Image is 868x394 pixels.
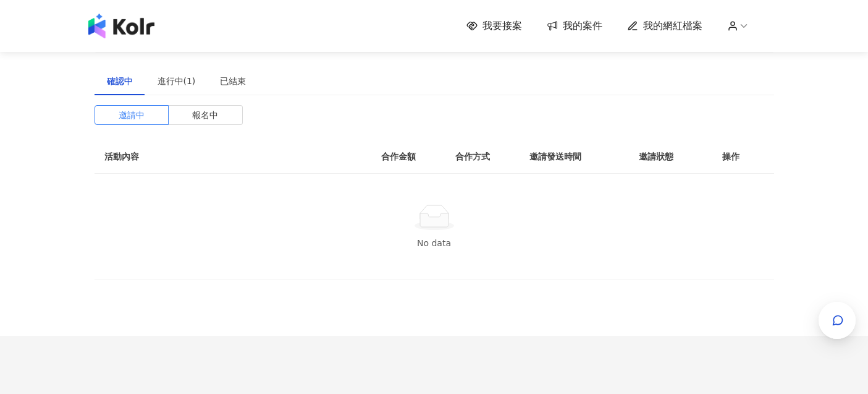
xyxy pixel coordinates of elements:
[158,74,196,88] div: 進行中(1)
[371,140,445,174] th: 合作金額
[563,19,602,33] span: 我的案件
[520,140,629,174] th: 邀請發送時間
[95,140,342,174] th: 活動內容
[643,19,702,33] span: 我的網紅檔案
[88,14,154,38] img: logo
[712,140,774,174] th: 操作
[109,236,759,250] div: No data
[119,106,145,124] span: 邀請中
[192,106,218,124] span: 報名中
[627,19,702,33] a: 我的網紅檔案
[482,19,522,33] span: 我要接案
[466,19,522,33] a: 我要接案
[629,140,712,174] th: 邀請狀態
[547,19,602,33] a: 我的案件
[107,74,133,88] div: 確認中
[220,74,246,88] div: 已結束
[445,140,520,174] th: 合作方式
